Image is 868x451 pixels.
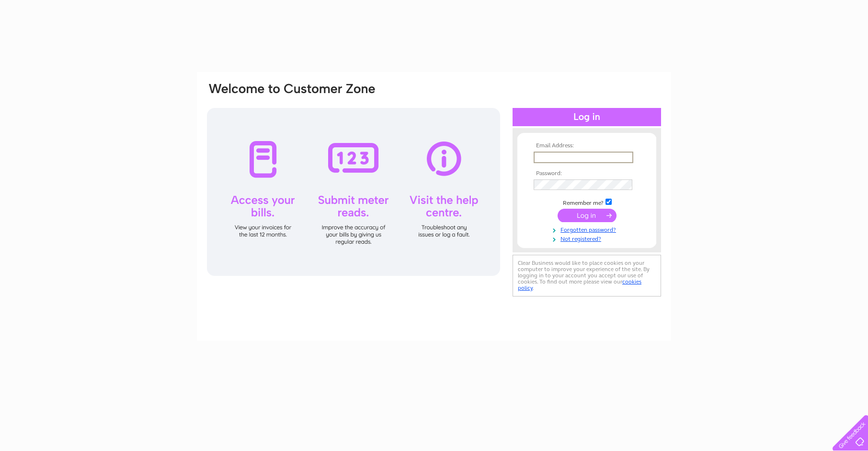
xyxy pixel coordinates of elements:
th: Password: [531,170,642,177]
a: cookies policy [518,278,641,291]
td: Remember me? [531,197,642,207]
a: Forgotten password? [534,225,642,234]
input: Submit [558,209,617,222]
div: Clear Business would like to place cookies on your computer to improve your experience of the sit... [513,255,661,297]
th: Email Address: [531,142,642,149]
a: Not registered? [534,234,642,243]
